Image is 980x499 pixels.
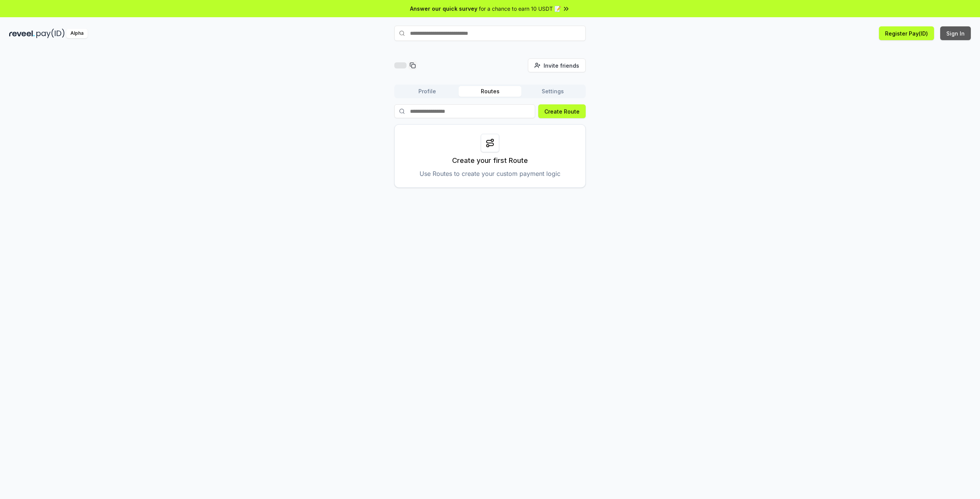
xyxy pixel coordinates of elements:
img: pay_id [36,29,65,38]
button: Sign In [940,26,971,40]
span: Answer our quick survey [410,5,477,13]
img: reveel_dark [9,29,35,38]
button: Create Route [538,104,586,118]
span: for a chance to earn 10 USDT 📝 [479,5,561,13]
button: Routes [459,86,521,97]
p: Create your first Route [452,155,528,166]
button: Register Pay(ID) [879,26,934,40]
button: Invite friends [528,59,586,72]
button: Settings [521,86,584,97]
p: Use Routes to create your custom payment logic [420,169,560,178]
button: Profile [396,86,459,97]
span: Invite friends [544,62,579,70]
div: Alpha [66,29,88,38]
